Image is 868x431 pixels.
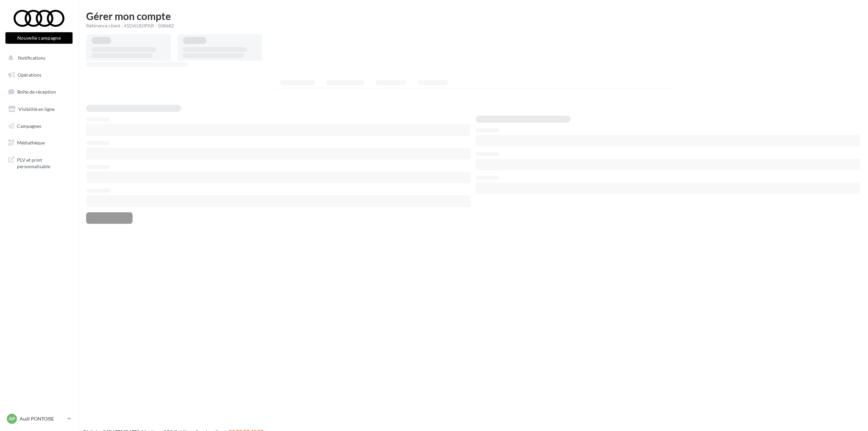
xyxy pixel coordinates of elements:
[17,140,45,145] span: Médiathèque
[4,102,74,116] a: Visibilité en ligne
[18,72,41,78] span: Opérations
[18,106,55,112] span: Visibilité en ligne
[4,136,74,150] a: Médiathèque
[17,89,56,95] span: Boîte de réception
[18,55,45,61] span: Notifications
[5,32,73,44] button: Nouvelle campagne
[4,68,74,82] a: Opérations
[5,412,73,425] a: AP Audi PONTOISE
[86,11,860,21] h1: Gérer mon compte
[17,123,41,129] span: Campagnes
[4,51,71,65] button: Notifications
[4,84,74,99] a: Boîte de réception
[4,153,74,173] a: PLV et print personnalisable
[86,22,860,29] div: Référence client : 41DAUDIPAR - 508682
[17,155,70,170] span: PLV et print personnalisable
[4,119,74,133] a: Campagnes
[9,415,15,422] span: AP
[20,415,65,422] p: Audi PONTOISE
